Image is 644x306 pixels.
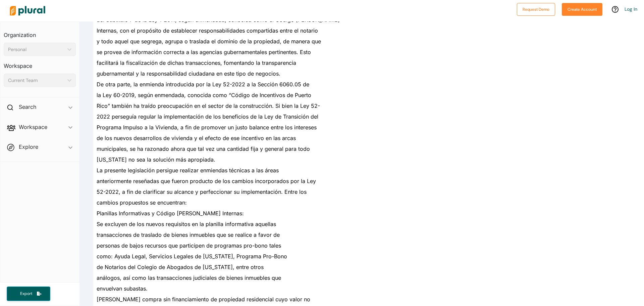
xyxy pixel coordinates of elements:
[562,5,602,12] a: Create Account
[7,287,50,301] button: Export
[4,56,76,71] h3: Workspace
[97,264,264,270] span: de Notarios del Colegio de Abogados de [US_STATE], entre otros
[97,199,187,206] span: cambios propuestos se encuentran:
[8,46,65,53] div: Personal
[97,167,279,174] span: La presente legislación persigue realizar enmiendas técnicas a las áreas
[97,221,276,227] span: Se excluyen de los nuevos requisitos en la planilla informativa aquellas
[15,291,37,297] span: Export
[97,38,321,45] span: y todo aquel que segrega, agrupa o traslada el dominio de la propiedad, de manera que
[97,92,311,98] span: la Ley 60-2019, según enmendada, conocida como “Código de Incentivos de Puerto
[8,77,65,84] div: Current Team
[97,210,244,217] span: Planillas Informativas y Código [PERSON_NAME] Internas:
[625,6,637,12] a: Log In
[97,49,311,55] span: se provea de información correcta a las agencias gubernamentales pertinentes. Esto
[517,3,555,16] button: Request Demo
[97,27,318,34] span: Internas, con el propósito de establecer responsabilidades compartidas entre el notario
[97,145,310,152] span: municipales, se ha razonado ahora que tal vez una cantidad fija y general para todo
[97,124,317,131] span: Programa Impulso a la Vivienda, a fin de promover un justo balance entre los intereses
[562,3,602,16] button: Create Account
[97,102,320,109] span: Rico” también ha traído preocupación en el sector de la construcción. Si bien la Ley 52-
[19,103,36,111] h2: Search
[97,59,296,66] span: facilitará la fiscalización de dichas transacciones, fomentando la transparencia
[4,25,76,40] h3: Organization
[97,81,309,88] span: De otra parte, la enmienda introducida por la Ley 52-2022 a la Sección 6060.05 de
[97,253,287,260] span: como: Ayuda Legal, Servicios Legales de [US_STATE], Programa Pro-Bono
[97,70,280,77] span: gubernamental y la responsabilidad ciudadana en este tipo de negocios.
[97,135,296,141] span: de los nuevos desarrollos de vivienda y el efecto de ese incentivo en las arcas
[97,113,318,120] span: 2022 perseguía regular la implementación de los beneficios de la Ley de Transición del
[97,296,310,303] span: [PERSON_NAME] compra sin financiamiento de propiedad residencial cuyo valor no
[97,285,148,292] span: envuelvan subastas.
[97,156,215,163] span: [US_STATE] no sea la solución más apropiada.
[97,274,281,281] span: análogos, así como las transacciones judiciales de bienes inmuebles que
[97,242,281,249] span: personas de bajos recursos que participen de programas pro-bono tales
[517,5,555,12] a: Request Demo
[97,178,316,184] span: anteriormente reseñadas que fueron producto de los cambios incorporados por la Ley
[97,231,280,238] span: transacciones de traslado de bienes inmuebles que se realice a favor de
[97,188,307,195] span: 52-2022, a fin de clarificar su alcance y perfeccionar su implementación. Entre los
